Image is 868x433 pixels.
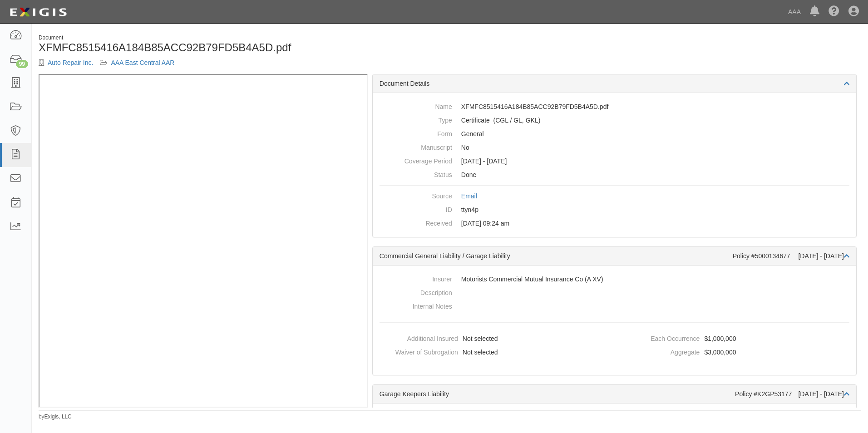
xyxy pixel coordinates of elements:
[380,189,452,201] dt: Source
[618,332,853,345] dd: $1,000,000
[376,332,458,343] dt: Additional Insured
[380,286,452,297] dt: Description
[380,113,849,127] dd: Commercial General Liability / Garage Liability Garage Keepers Liability
[380,216,452,228] dt: Received
[380,100,849,113] dd: XFMFC8515416A184B85ACC92B79FD5B4A5D.pdf
[373,74,856,93] div: Document Details
[380,203,452,214] dt: ID
[784,3,805,21] a: AAA
[380,168,849,182] dd: Done
[44,413,72,420] a: Exigis, LLC
[380,272,849,286] dd: Motorists Commercial Mutual Insurance Co (A XV)
[376,345,611,359] dd: Not selected
[16,60,28,68] div: 99
[380,113,452,125] dt: Type
[733,251,849,261] div: Policy #5000134677 [DATE] - [DATE]
[39,413,72,421] small: by
[376,345,458,357] dt: Waiver of Subrogation
[380,168,452,179] dt: Status
[380,251,733,261] div: Commercial General Liability / Garage Liability
[461,192,477,200] a: Email
[48,59,93,66] a: Auto Repair Inc.
[380,100,452,111] dt: Name
[380,300,452,311] dt: Internal Notes
[111,59,174,66] a: AAA East Central AAR
[618,332,700,343] dt: Each Occurrence
[376,332,611,345] dd: Not selected
[7,4,69,20] img: logo-5460c22ac91f19d4615b14bd174203de0afe785f0fc80cf4dbbc73dc1793850b.png
[618,345,700,357] dt: Aggregate
[380,272,452,284] dt: Insurer
[380,216,849,230] dd: [DATE] 09:24 am
[380,389,735,399] div: Garage Keepers Liability
[380,127,849,141] dd: General
[39,34,443,42] div: Document
[380,127,452,138] dt: Form
[618,345,853,359] dd: $3,000,000
[829,6,839,17] i: Help Center - Complianz
[380,154,849,168] dd: [DATE] - [DATE]
[735,389,849,399] div: Policy #K2GP53177 [DATE] - [DATE]
[380,203,849,216] dd: ttyn4p
[380,154,452,166] dt: Coverage Period
[39,42,443,54] h1: XFMFC8515416A184B85ACC92B79FD5B4A5D.pdf
[380,141,849,154] dd: No
[380,141,452,152] dt: Manuscript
